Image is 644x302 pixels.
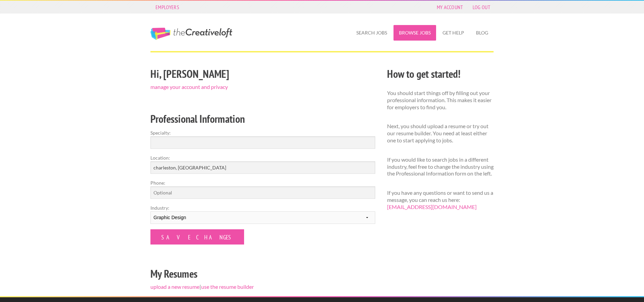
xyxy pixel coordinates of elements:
[150,66,375,82] h2: Hi, [PERSON_NAME]
[152,2,183,12] a: Employers
[150,179,375,186] label: Phone:
[387,189,494,210] p: If you have any questions or want to send us a message, you can reach us here:
[471,25,494,41] a: Blog
[150,229,244,245] input: Save Changes
[150,154,375,161] label: Location:
[387,123,494,144] p: Next, you should upload a resume or try out our resume builder. You need at least either one to s...
[145,65,381,296] div: |
[150,111,375,126] h2: Professional Information
[437,25,470,41] a: Get Help
[351,25,392,41] a: Search Jobs
[387,156,494,177] p: If you would like to search jobs in a different industry, feel free to change the industry using ...
[150,204,375,211] label: Industry:
[201,283,254,290] a: use the resume builder
[393,25,436,41] a: Browse Jobs
[150,129,375,136] label: Specialty:
[433,2,467,12] a: My Account
[150,266,375,281] h2: My Resumes
[150,84,228,90] a: manage your account and privacy
[150,186,375,199] input: Optional
[150,28,232,40] a: The Creative Loft
[387,66,494,82] h2: How to get started!
[150,283,199,290] a: upload a new resume
[150,161,375,174] input: e.g. New York, NY
[387,204,477,210] a: [EMAIL_ADDRESS][DOMAIN_NAME]
[387,90,494,111] p: You should start things off by filling out your professional information. This makes it easier fo...
[469,2,494,12] a: Log Out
